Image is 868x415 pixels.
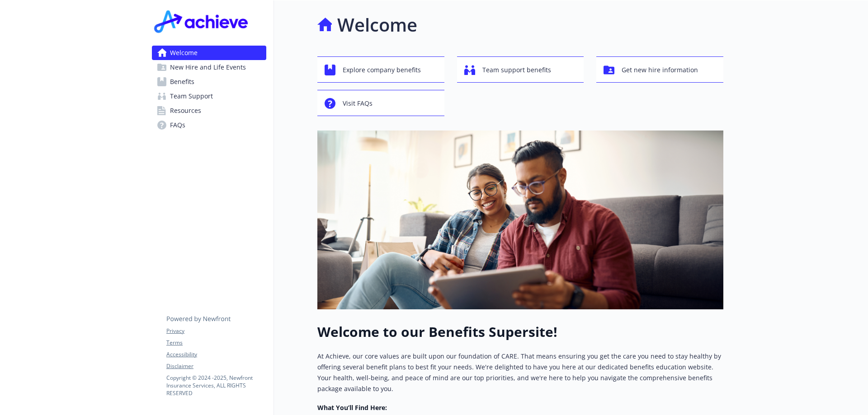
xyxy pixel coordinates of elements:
p: At Achieve, our core values are built upon our foundation of CARE. That means ensuring you get th... [317,351,723,394]
span: Visit FAQs [343,95,373,112]
a: Disclaimer [166,362,266,370]
a: Privacy [166,327,266,335]
span: Team Support [170,89,213,103]
a: FAQs [152,118,266,132]
span: Resources [170,103,201,118]
a: Team Support [152,89,266,103]
span: FAQs [170,118,185,132]
a: Terms [166,339,266,347]
button: Team support benefits [457,56,584,83]
span: Welcome [170,46,198,60]
button: Get new hire information [596,56,723,83]
span: Get new hire information [622,61,698,79]
a: Accessibility [166,350,266,359]
img: overview page banner [317,131,723,309]
button: Visit FAQs [317,90,444,116]
h1: Welcome [337,11,417,38]
span: Explore company benefits [343,61,421,79]
a: Benefits [152,75,266,89]
span: New Hire and Life Events [170,60,246,75]
span: Team support benefits [482,61,551,79]
p: Copyright © 2024 - 2025 , Newfront Insurance Services, ALL RIGHTS RESERVED [166,374,266,397]
span: Benefits [170,75,194,89]
a: Resources [152,103,266,118]
a: New Hire and Life Events [152,60,266,75]
h1: Welcome to our Benefits Supersite! [317,324,723,340]
a: Welcome [152,46,266,60]
button: Explore company benefits [317,56,444,83]
strong: What You’ll Find Here: [317,403,387,412]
